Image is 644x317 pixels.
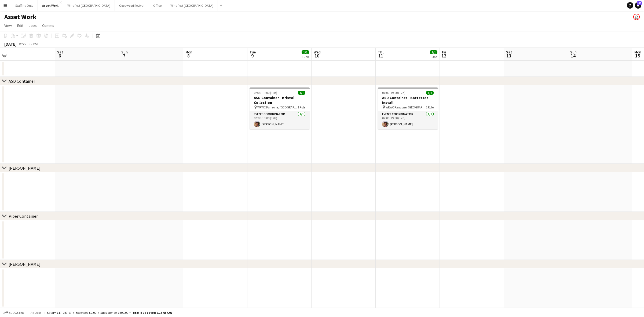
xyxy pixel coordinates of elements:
span: Edit [17,23,23,28]
div: BST [33,42,39,46]
div: [DATE] [4,41,17,47]
span: Total Budgeted £17 657.97 [131,311,172,315]
div: [PERSON_NAME] [9,261,41,267]
a: Edit [15,22,25,29]
h1: Asset Work [4,13,36,21]
a: Jobs [27,22,39,29]
div: Salary £17 057.97 + Expenses £0.00 + Subsistence £600.00 = [47,311,172,315]
button: Wing Fest [GEOGRAPHIC_DATA] [63,0,115,11]
span: Comms [42,23,54,28]
span: Jobs [29,23,37,28]
span: All jobs [30,311,42,315]
button: Goodwood Revival [115,0,149,11]
button: Budgeted [3,310,25,316]
button: Office [149,0,166,11]
a: Comms [40,22,56,29]
a: 125 [635,2,641,9]
div: [PERSON_NAME] [9,165,41,171]
span: Budgeted [9,311,24,315]
div: Piper Container [9,213,38,219]
button: Wing Fest [GEOGRAPHIC_DATA] [166,0,218,11]
span: View [4,23,12,28]
span: Week 36 [18,42,31,46]
span: 125 [637,1,642,5]
button: Asset Work [38,0,63,11]
div: ASD Container [9,78,35,84]
button: Staffing Only [11,0,38,11]
a: View [2,22,14,29]
app-user-avatar: Gorilla Staffing [633,14,640,20]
